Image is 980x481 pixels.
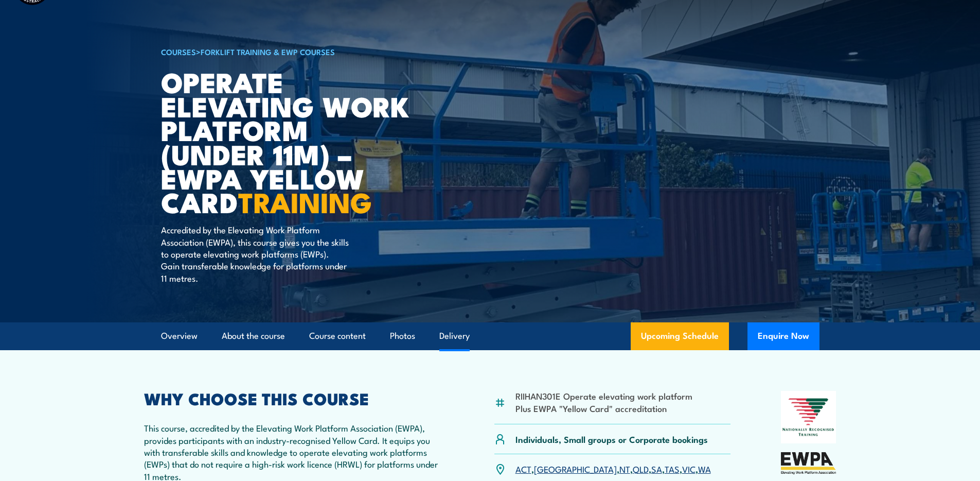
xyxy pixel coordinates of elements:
[633,462,649,475] a: QLD
[698,462,711,475] a: WA
[515,390,692,402] li: RIIHAN301E Operate elevating work platform
[309,322,366,350] a: Course content
[144,391,444,405] h2: WHY CHOOSE THIS COURSE
[161,322,198,350] a: Overview
[201,46,335,57] a: Forklift Training & EWP Courses
[515,463,711,475] p: , , , , , , ,
[651,462,662,475] a: SA
[222,322,285,350] a: About the course
[515,462,531,475] a: ACT
[515,433,708,445] p: Individuals, Small groups or Corporate bookings
[747,322,819,350] button: Enquire Now
[534,462,617,475] a: [GEOGRAPHIC_DATA]
[439,322,470,350] a: Delivery
[161,70,415,214] h1: Operate Elevating Work Platform (under 11m) – EWPA Yellow Card
[161,46,196,57] a: COURSES
[781,391,836,443] img: Nationally Recognised Training logo.
[238,180,372,222] strong: TRAINING
[781,452,836,474] img: EWPA
[161,224,349,284] p: Accredited by the Elevating Work Platform Association (EWPA), this course gives you the skills to...
[161,45,415,58] h6: >
[515,402,692,414] li: Plus EWPA "Yellow Card" accreditation
[682,462,696,475] a: VIC
[665,462,680,475] a: TAS
[631,322,729,350] a: Upcoming Schedule
[390,322,415,350] a: Photos
[619,462,630,475] a: NT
